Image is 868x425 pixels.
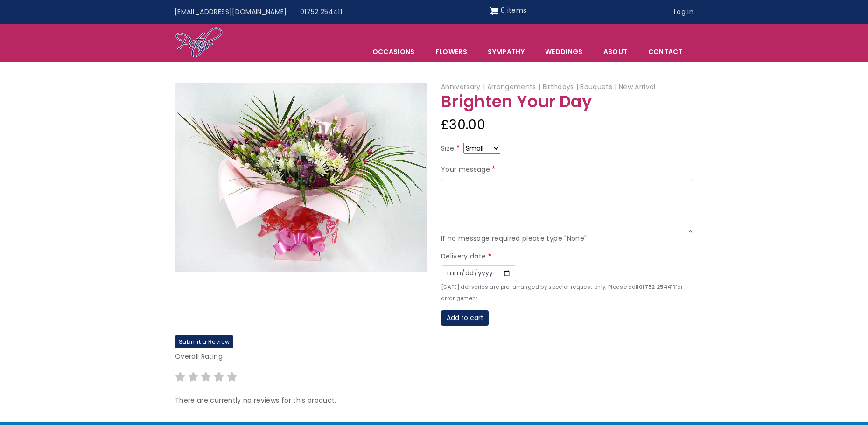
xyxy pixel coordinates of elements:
div: If no message required please type "None" [441,233,693,244]
span: New Arrival [619,82,656,91]
div: £30.00 [441,114,693,136]
img: Shopping cart [490,3,499,18]
span: 0 items [501,6,526,15]
span: Anniversary [441,82,485,91]
button: Add to cart [441,310,489,326]
a: Shopping cart 0 items [490,3,527,18]
a: [EMAIL_ADDRESS][DOMAIN_NAME] [168,3,294,21]
a: Sympathy [478,42,534,62]
label: Size [441,143,462,154]
span: Birthdays [543,82,579,91]
strong: 01752 254411 [639,283,675,291]
a: About [594,42,637,62]
img: Brighten Your Day [175,83,427,272]
label: Delivery date [441,251,493,262]
span: Occasions [363,42,425,62]
a: Contact [638,42,693,62]
label: Your message [441,164,497,175]
img: Home [175,27,223,59]
span: Bouquets [580,82,616,91]
span: Weddings [535,42,593,62]
p: Overall Rating [175,351,693,362]
span: Arrangements [487,82,541,91]
a: Flowers [426,42,477,62]
a: Log in [667,3,700,21]
a: 01752 254411 [294,3,349,21]
h1: Brighten Your Day [441,93,693,111]
small: [DATE] deliveries are pre-arranged by special request only. Please call for arrangement. [441,283,683,302]
p: There are currently no reviews for this product. [175,395,693,406]
label: Submit a Review [175,335,233,348]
